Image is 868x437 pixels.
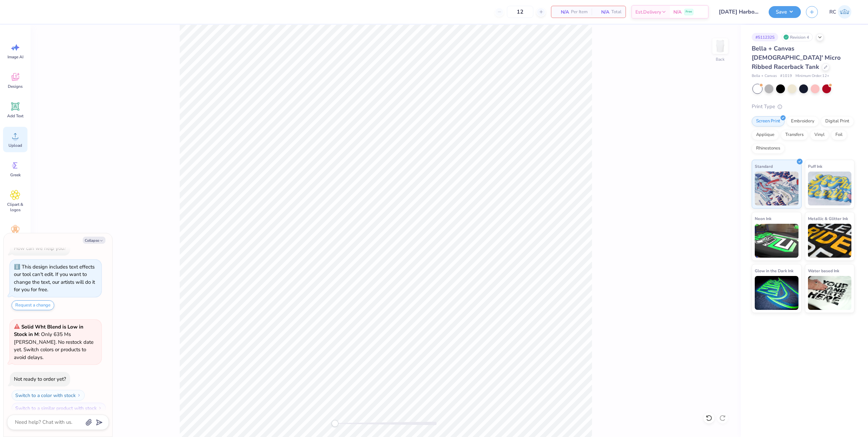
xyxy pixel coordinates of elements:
div: Screen Print [752,116,785,126]
input: – – [507,6,533,18]
span: Greek [10,172,21,178]
span: Image AI [7,54,23,60]
div: Print Type [752,103,854,111]
div: Back [716,56,725,62]
span: Neon Ink [755,215,771,222]
span: RC [829,8,836,16]
div: Rhinestones [752,143,785,154]
span: Upload [8,143,22,148]
div: Embroidery [787,116,819,126]
img: Rio Cabojoc [838,5,851,19]
input: Untitled Design [714,5,764,19]
div: Transfers [781,130,808,140]
div: # 511232S [752,33,778,41]
div: How can we help you? [14,245,66,252]
span: N/A [673,8,682,16]
span: Total [611,8,622,16]
span: # 1019 [780,73,792,79]
div: Foil [831,130,847,140]
div: Vinyl [810,130,829,140]
span: N/A [555,8,569,16]
img: Neon Ink [755,224,798,258]
span: N/A [596,8,609,16]
span: : Only 635 Ms [PERSON_NAME]. No restock date yet. Switch colors or products to avoid delays. [14,323,94,361]
button: Switch to a similar product with stock [12,403,106,414]
span: Standard [755,163,773,170]
span: Designs [8,84,23,89]
strong: Solid Wht Blend is Low in Stock in M [14,323,83,338]
div: Applique [752,130,779,140]
img: Back [713,39,727,53]
div: Accessibility label [332,420,338,427]
span: Est. Delivery [635,8,661,16]
span: Glow in the Dark Ink [755,267,793,274]
span: Bella + Canvas [752,73,777,79]
img: Switch to a color with stock [77,393,81,397]
a: RC [826,5,854,19]
button: Switch to a color with stock [12,390,85,401]
span: Add Text [7,113,23,119]
img: Metallic & Glitter Ink [808,224,852,258]
span: Puff Ink [808,163,822,170]
span: Per Item [571,8,588,16]
span: Water based Ink [808,267,839,274]
div: Not ready to order yet? [14,376,66,382]
span: Metallic & Glitter Ink [808,215,848,222]
span: Minimum Order: 12 + [795,73,829,79]
img: Water based Ink [808,276,852,310]
img: Standard [755,172,798,205]
div: Revision 4 [782,33,813,41]
img: Puff Ink [808,172,852,205]
button: Request a change [12,300,54,310]
span: Free [686,9,692,14]
div: This design includes text effects our tool can't edit. If you want to change the text, our artist... [14,263,95,293]
span: Clipart & logos [4,202,26,213]
button: Save [769,6,801,18]
div: Digital Print [821,116,854,126]
img: Switch to a similar product with stock [98,406,102,410]
span: Bella + Canvas [DEMOGRAPHIC_DATA]' Micro Ribbed Racerback Tank [752,44,841,71]
img: Glow in the Dark Ink [755,276,798,310]
button: Collapse [83,237,105,244]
